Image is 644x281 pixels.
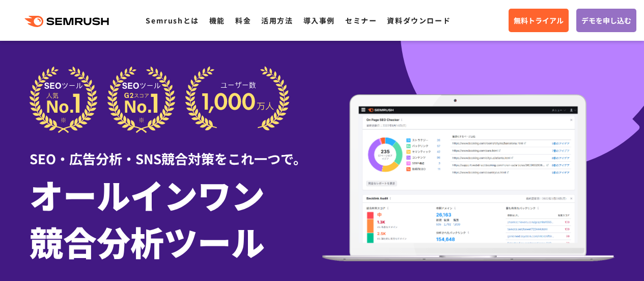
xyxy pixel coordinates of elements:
a: Semrushとは [146,15,199,25]
a: 導入事例 [303,15,335,25]
a: 資料ダウンロード [387,15,451,25]
a: セミナー [345,15,377,25]
span: 無料トライアル [514,15,564,26]
a: 料金 [235,15,251,25]
a: 活用方法 [261,15,293,25]
h1: オールインワン 競合分析ツール [30,171,322,265]
a: デモを申し込む [576,9,636,32]
div: SEO・広告分析・SNS競合対策をこれ一つで。 [30,133,322,168]
span: デモを申し込む [581,15,631,26]
a: 機能 [209,15,225,25]
a: 無料トライアル [509,9,569,32]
